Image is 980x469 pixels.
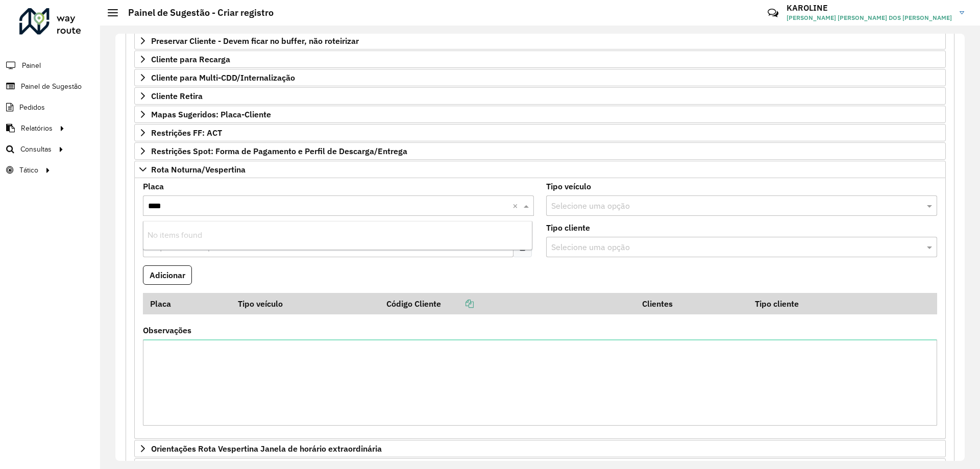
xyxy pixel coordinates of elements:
span: Pedidos [19,102,45,113]
span: Rota Noturna/Vespertina [151,165,246,174]
a: Copiar [441,299,474,309]
span: Restrições Spot: Forma de Pagamento e Perfil de Descarga/Entrega [151,147,407,155]
button: Adicionar [143,265,192,285]
span: Consultas [20,144,52,155]
span: Cliente para Multi-CDD/Internalização [151,73,295,82]
span: [PERSON_NAME] [PERSON_NAME] DOS [PERSON_NAME] [787,13,952,22]
h3: KAROLINE [787,3,952,13]
a: Rota Noturna/Vespertina [134,161,946,178]
span: Painel de Sugestão [21,81,82,92]
div: No items found [143,227,532,244]
th: Tipo cliente [748,293,894,314]
span: Restrições FF: ACT [151,129,222,137]
label: Tipo cliente [546,221,590,234]
a: Restrições Spot: Forma de Pagamento e Perfil de Descarga/Entrega [134,142,946,160]
a: Cliente para Recarga [134,51,946,68]
a: Cliente Retira [134,87,946,105]
a: Orientações Rota Vespertina Janela de horário extraordinária [134,440,946,457]
a: Contato Rápido [762,2,784,24]
span: Preservar Cliente - Devem ficar no buffer, não roteirizar [151,37,359,45]
a: Restrições FF: ACT [134,124,946,141]
a: Cliente para Multi-CDD/Internalização [134,69,946,86]
span: Cliente Retira [151,92,203,100]
span: Painel [22,60,41,71]
label: Tipo veículo [546,180,591,192]
a: Preservar Cliente - Devem ficar no buffer, não roteirizar [134,32,946,50]
span: Orientações Rota Vespertina Janela de horário extraordinária [151,445,382,453]
th: Código Cliente [380,293,635,314]
ng-dropdown-panel: Options list [143,221,532,250]
a: Mapas Sugeridos: Placa-Cliente [134,106,946,123]
span: Tático [19,165,38,176]
span: Cliente para Recarga [151,55,230,63]
th: Tipo veículo [231,293,380,314]
span: Mapas Sugeridos: Placa-Cliente [151,110,271,118]
span: Relatórios [21,123,53,134]
div: Rota Noturna/Vespertina [134,178,946,439]
span: Clear all [512,200,521,212]
th: Placa [143,293,231,314]
th: Clientes [635,293,748,314]
label: Observações [143,324,191,336]
h2: Painel de Sugestão - Criar registro [118,7,274,18]
label: Placa [143,180,164,192]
